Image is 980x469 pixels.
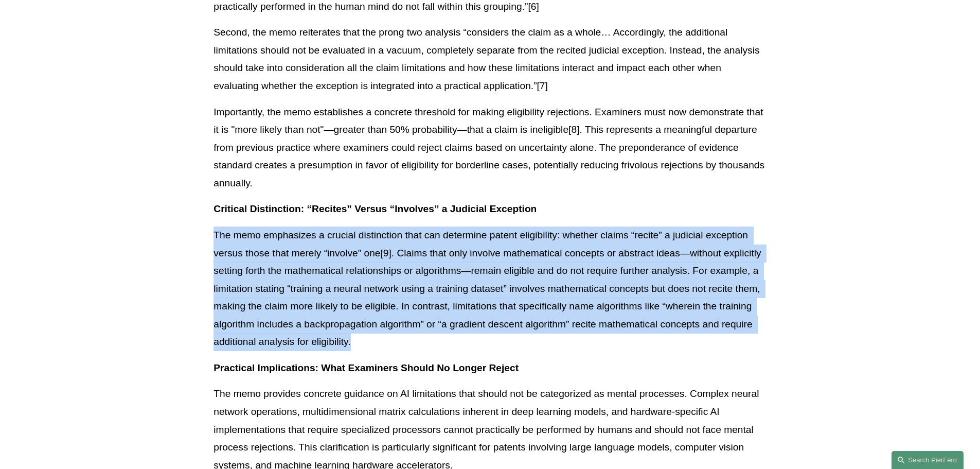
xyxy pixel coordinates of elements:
p: The memo emphasizes a crucial distinction that can determine patent eligibility: whether claims “... [213,227,766,351]
strong: Critical Distinction: “Recites” Versus “Involves” a Judicial Exception [213,203,537,214]
a: Search this site [892,451,964,469]
p: Second, the memo reiterates that the prong two analysis “considers the claim as a whole… Accordin... [213,24,766,95]
strong: Practical Implications: What Examiners Should No Longer Reject [213,362,519,373]
p: Importantly, the memo establishes a concrete threshold for making eligibility rejections. Examine... [213,103,766,193]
